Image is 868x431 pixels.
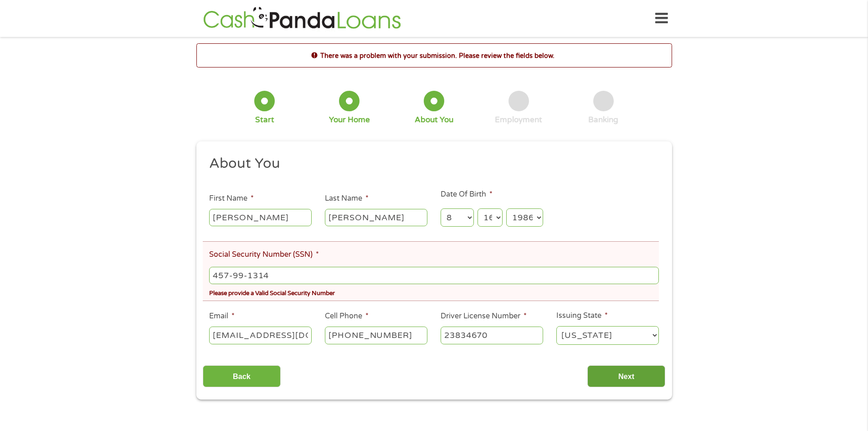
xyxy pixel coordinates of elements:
[209,267,658,284] input: 078-05-1120
[209,155,652,173] h2: About You
[203,365,281,388] input: Back
[495,115,542,125] div: Employment
[587,365,665,388] input: Next
[209,194,254,203] label: First Name
[209,286,658,298] div: Please provide a Valid Social Security Number
[325,327,427,344] input: (541) 754-3010
[556,311,608,321] label: Issuing State
[209,312,235,321] label: Email
[209,250,319,260] label: Social Security Number (SSN)
[329,115,370,125] div: Your Home
[197,51,672,61] h2: There was a problem with your submission. Please review the fields below.
[200,5,404,31] img: GetLoanNow Logo
[441,312,527,321] label: Driver License Number
[441,190,493,199] label: Date Of Birth
[325,312,369,321] label: Cell Phone
[209,327,312,344] input: john@gmail.com
[588,115,618,125] div: Banking
[255,115,274,125] div: Start
[325,209,427,226] input: Smith
[325,194,369,203] label: Last Name
[209,209,312,226] input: John
[415,115,453,125] div: About You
